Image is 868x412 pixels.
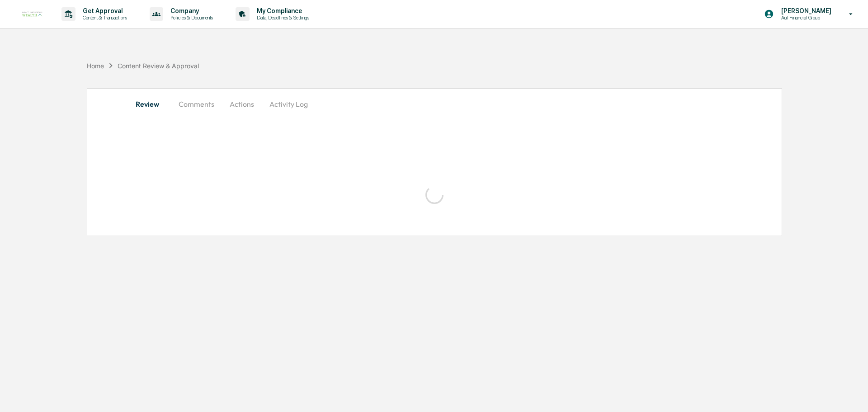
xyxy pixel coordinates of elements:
[118,62,199,70] div: Content Review & Approval
[262,93,315,115] button: Activity Log
[250,7,314,14] p: My Compliance
[75,7,132,14] p: Get Approval
[131,93,738,115] div: secondary tabs example
[774,7,836,14] p: [PERSON_NAME]
[75,14,132,21] p: Content & Transactions
[163,14,217,21] p: Policies & Documents
[171,93,222,115] button: Comments
[250,14,314,21] p: Data, Deadlines & Settings
[163,7,217,14] p: Company
[87,62,104,70] div: Home
[22,11,43,17] img: logo
[774,14,836,21] p: Aul Financial Group
[131,93,171,115] button: Review
[222,93,262,115] button: Actions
